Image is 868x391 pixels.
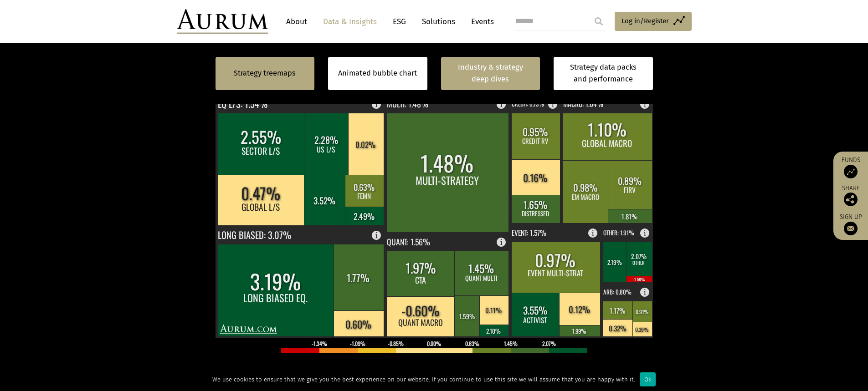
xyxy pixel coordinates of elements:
[554,57,653,90] a: Strategy data packs and performance
[838,213,863,235] a: Sign up
[417,13,460,30] a: Solutions
[838,185,863,206] div: Share
[282,13,312,30] a: About
[640,372,656,386] div: Ok
[590,12,608,30] input: Submit
[338,67,417,79] a: Animated bubble chart
[177,9,268,34] img: Aurum
[615,12,692,31] a: Log in/Register
[388,13,411,30] a: ESG
[234,67,296,79] a: Strategy treemaps
[838,156,863,178] a: Funds
[844,193,858,206] img: Share this post
[621,15,669,26] span: Log in/Register
[318,13,381,30] a: Data & Insights
[441,57,540,90] a: Industry & strategy deep dives
[467,13,494,30] a: Events
[844,222,858,235] img: Sign up to our newsletter
[844,165,858,178] img: Access Funds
